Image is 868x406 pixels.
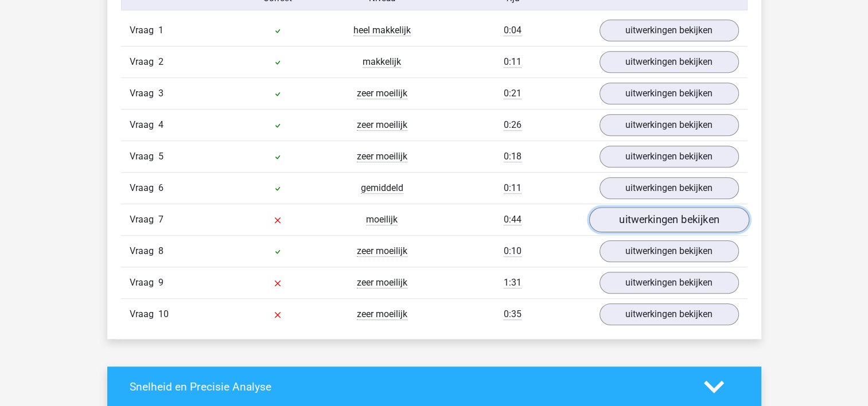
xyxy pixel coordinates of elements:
[357,151,407,162] span: zeer moeilijk
[158,182,164,193] span: 6
[158,56,164,67] span: 2
[357,119,407,131] span: zeer moeilijk
[504,277,521,288] span: 1:31
[504,88,521,99] span: 0:21
[600,19,739,41] a: uitwerkingen bekijken
[158,309,169,319] span: 10
[600,177,739,199] a: uitwerkingen bekijken
[363,56,401,68] span: makkelijk
[504,309,521,320] span: 0:35
[600,114,739,136] a: uitwerkingen bekijken
[504,119,521,131] span: 0:26
[504,56,521,68] span: 0:11
[130,276,158,290] span: Vraag
[130,87,158,100] span: Vraag
[130,213,158,227] span: Vraag
[158,214,164,225] span: 7
[158,245,164,256] span: 8
[361,182,403,194] span: gemiddeld
[158,119,164,130] span: 4
[366,214,398,225] span: moeilijk
[130,118,158,132] span: Vraag
[600,146,739,167] a: uitwerkingen bekijken
[357,309,407,320] span: zeer moeilijk
[158,88,164,99] span: 3
[600,272,739,294] a: uitwerkingen bekijken
[130,307,158,321] span: Vraag
[130,150,158,163] span: Vraag
[158,25,164,36] span: 1
[357,245,407,257] span: zeer moeilijk
[504,245,521,257] span: 0:10
[130,24,158,37] span: Vraag
[600,303,739,325] a: uitwerkingen bekijken
[158,151,164,162] span: 5
[600,83,739,104] a: uitwerkingen bekijken
[130,55,158,69] span: Vraag
[130,181,158,195] span: Vraag
[504,182,521,194] span: 0:11
[158,277,164,288] span: 9
[600,240,739,262] a: uitwerkingen bekijken
[130,244,158,258] span: Vraag
[589,207,749,232] a: uitwerkingen bekijken
[357,277,407,288] span: zeer moeilijk
[600,51,739,73] a: uitwerkingen bekijken
[357,88,407,99] span: zeer moeilijk
[504,151,521,162] span: 0:18
[504,25,521,36] span: 0:04
[504,214,521,225] span: 0:44
[353,25,411,36] span: heel makkelijk
[130,380,687,393] h4: Snelheid en Precisie Analyse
